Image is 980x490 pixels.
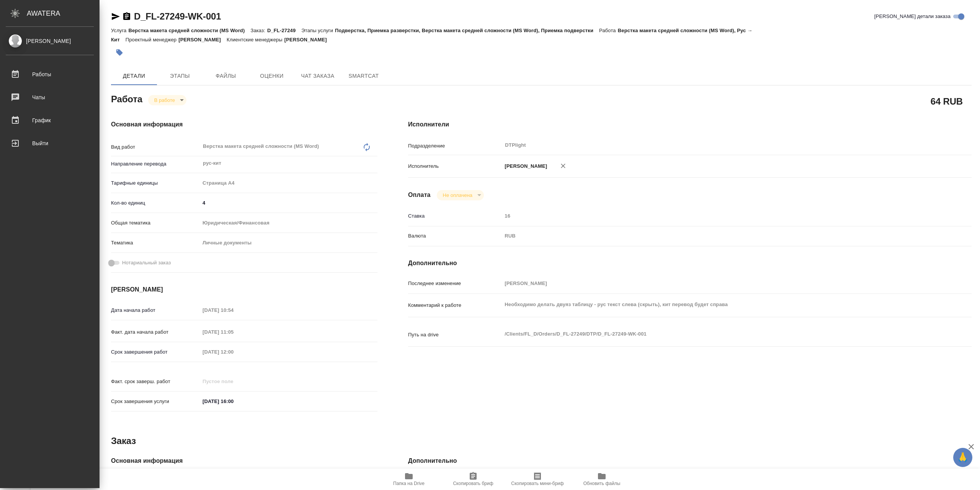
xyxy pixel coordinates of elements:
p: [PERSON_NAME] [178,37,227,43]
span: Обновить файлы [583,481,621,486]
h2: 64 RUB [931,95,963,108]
p: Кол-во единиц [111,199,200,207]
div: [PERSON_NAME] [6,37,94,45]
span: Этапы [162,71,198,81]
button: Скопировать ссылку [122,12,131,21]
a: Работы [2,65,98,84]
button: Не оплачена [441,192,475,198]
input: Пустое поле [502,278,924,289]
p: Заказ: [250,28,267,33]
p: Верстка макета средней сложности (MS Word) [128,28,250,33]
h4: Дополнительно [408,259,972,268]
input: Пустое поле [200,305,267,316]
a: D_FL-27249-WK-001 [134,11,221,21]
h2: Заказ [111,435,136,447]
p: Последнее изменение [408,280,502,287]
p: Услуга [111,28,128,33]
p: Тематика [111,239,200,247]
span: [PERSON_NAME] детали заказа [874,13,951,20]
span: 🙏 [956,449,969,465]
button: Скопировать мини-бриф [505,469,570,490]
p: Направление перевода [111,160,200,168]
div: Страница А4 [200,177,377,190]
p: Факт. дата начала работ [111,328,200,336]
p: Работа [599,28,618,33]
span: Папка на Drive [393,481,425,486]
h4: [PERSON_NAME] [111,285,377,294]
input: Пустое поле [502,210,924,221]
div: Выйти [6,138,94,149]
p: Срок завершения услуги [111,398,200,405]
span: SmartCat [345,71,382,81]
p: [PERSON_NAME] [284,37,333,43]
p: Этапы услуги [301,28,335,33]
span: Нотариальный заказ [122,259,171,267]
h4: Основная информация [111,456,377,465]
button: Скопировать ссылку для ЯМессенджера [111,12,120,21]
p: Факт. срок заверш. работ [111,378,200,385]
p: Комментарий к работе [408,302,502,309]
p: Путь на drive [408,331,502,339]
input: Пустое поле [200,346,267,357]
h4: Оплата [408,190,431,200]
div: Чаты [6,92,94,103]
span: Детали [116,71,152,81]
button: Удалить исполнителя [555,157,572,174]
p: Подверстка, Приемка разверстки, Верстка макета средней сложности (MS Word), Приемка подверстки [335,28,599,33]
input: ✎ Введи что-нибудь [200,396,267,407]
button: Добавить тэг [111,44,128,61]
a: Выйти [2,134,98,153]
button: Папка на Drive [377,469,441,490]
p: Проектный менеджер [126,37,178,43]
div: В работе [148,95,186,105]
input: Пустое поле [200,326,267,338]
h4: Основная информация [111,120,377,129]
input: Пустое поле [200,376,267,387]
a: График [2,111,98,130]
span: Скопировать мини-бриф [511,481,563,486]
h4: Дополнительно [408,456,972,465]
button: Скопировать бриф [441,469,505,490]
p: Исполнитель [408,162,502,170]
p: Клиентские менеджеры [227,37,284,43]
button: 🙏 [953,448,972,467]
p: Ставка [408,212,502,220]
textarea: /Clients/FL_D/Orders/D_FL-27249/DTP/D_FL-27249-WK-001 [502,328,924,341]
h4: Исполнители [408,120,972,129]
div: В работе [437,190,484,200]
div: AWATERA [27,6,100,21]
p: Общая тематика [111,219,200,227]
button: Обновить файлы [570,469,634,490]
span: Скопировать бриф [453,481,493,486]
div: Личные документы [200,236,377,249]
span: Оценки [253,71,290,81]
p: Срок завершения работ [111,348,200,356]
p: Тарифные единицы [111,179,200,187]
p: Дата начала работ [111,306,200,314]
div: Юридическая/Финансовая [200,216,377,229]
textarea: Необходимо делать двуяз таблицу - рус текст слева (скрыть), кит перевод будет справа [502,298,924,311]
p: Вид работ [111,143,200,151]
input: ✎ Введи что-нибудь [200,197,377,208]
span: Файлы [207,71,244,81]
a: Чаты [2,88,98,107]
div: График [6,115,94,126]
div: RUB [502,229,924,243]
p: D_FL-27249 [267,28,301,33]
button: В работе [152,97,177,103]
p: [PERSON_NAME] [502,162,547,170]
span: Чат заказа [299,71,336,81]
h2: Работа [111,92,142,105]
div: Работы [6,69,94,80]
p: Подразделение [408,142,502,150]
p: Валюта [408,232,502,240]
